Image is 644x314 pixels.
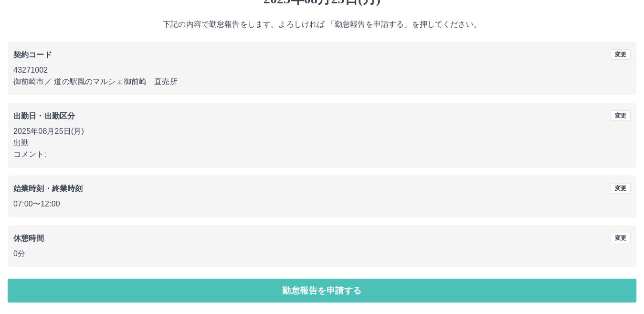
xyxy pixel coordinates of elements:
p: コメント: [13,149,631,160]
button: 変更 [611,233,631,243]
p: 出勤 [13,137,631,149]
p: 0分 [13,248,631,260]
p: 43271002 [13,65,631,76]
p: 2025年08月25日(月) [13,126,631,137]
b: 休憩時間 [13,234,44,242]
button: 勤怠報告を申請する [8,279,636,303]
b: 始業時刻・終業時刻 [13,184,83,193]
p: 下記の内容で勤怠報告をします。よろしければ 「勤怠報告を申請する」を押してください。 [8,19,636,30]
p: 07:00 〜 12:00 [13,198,631,210]
button: 変更 [611,49,631,60]
button: 変更 [611,183,631,194]
button: 変更 [611,110,631,121]
b: 契約コード [13,51,52,59]
p: 御前崎市 ／ 道の駅風のマルシェ御前崎 直売所 [13,76,631,87]
b: 出勤日・出勤区分 [13,112,75,120]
